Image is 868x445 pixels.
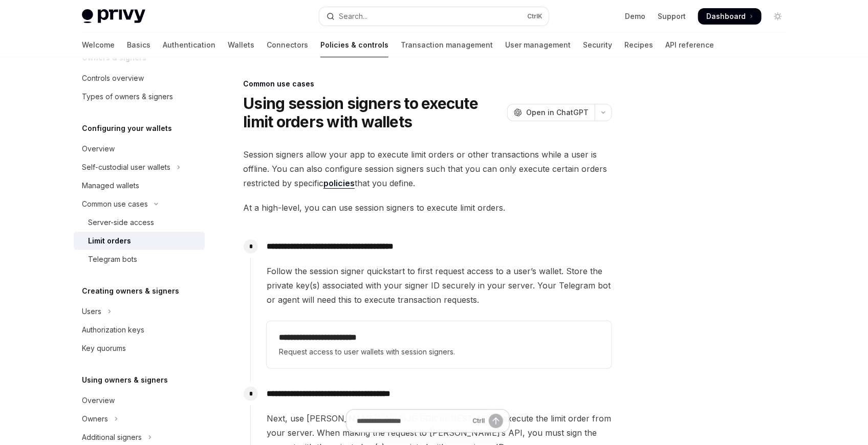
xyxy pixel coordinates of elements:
span: Follow the session signer quickstart to first request access to a user’s wallet. Store the privat... [267,264,612,307]
div: Self-custodial user wallets [82,161,170,173]
div: Server-side access [88,216,154,229]
a: Types of owners & signers [74,87,205,106]
div: Search... [339,10,367,23]
button: Toggle Common use cases section [74,195,205,213]
a: Controls overview [74,69,205,87]
a: Policies & controls [320,33,388,57]
a: Security [583,33,612,57]
button: Open search [319,7,549,26]
div: Common use cases [82,198,148,210]
img: light logo [82,9,145,24]
span: Dashboard [706,11,746,21]
span: Open in ChatGPT [526,107,589,118]
button: Open in ChatGPT [507,104,595,121]
div: Overview [82,394,115,407]
div: Managed wallets [82,180,139,192]
a: Transaction management [401,33,493,57]
span: Session signers allow your app to execute limit orders or other transactions while a user is offl... [243,147,612,190]
div: Controls overview [82,72,144,84]
h5: Creating owners & signers [82,285,179,297]
a: Telegram bots [74,250,205,269]
div: Authorization keys [82,324,144,336]
button: Toggle Owners section [74,410,205,428]
div: Overview [82,143,115,155]
a: Welcome [82,33,115,57]
a: Demo [625,11,645,21]
span: Ctrl K [527,12,542,20]
button: Send message [489,414,503,428]
a: Wallets [228,33,254,57]
a: Basics [127,33,150,57]
div: Telegram bots [88,253,137,265]
div: Key quorums [82,342,126,354]
input: Ask a question... [357,410,468,432]
span: Request access to user wallets with session signers. [279,346,599,358]
a: Dashboard [698,8,762,25]
div: Users [82,305,101,318]
a: Server-side access [74,213,205,232]
button: Toggle Self-custodial user wallets section [74,158,205,176]
button: Toggle dark mode [770,8,786,25]
a: Key quorums [74,339,205,358]
a: Support [658,11,686,21]
span: At a high-level, you can use session signers to execute limit orders. [243,201,612,215]
button: Toggle Users section [74,302,205,321]
a: API reference [665,33,714,57]
a: User management [505,33,571,57]
div: Limit orders [88,235,131,247]
a: Authorization keys [74,321,205,339]
a: Authentication [163,33,215,57]
div: Additional signers [82,431,142,443]
a: Overview [74,391,205,410]
a: Overview [74,140,205,158]
h1: Using session signers to execute limit orders with wallets [243,94,503,131]
a: policies [323,178,355,189]
a: Limit orders [74,232,205,250]
div: Owners [82,413,108,425]
div: Common use cases [243,79,612,89]
h5: Configuring your wallets [82,122,172,135]
div: Types of owners & signers [82,91,173,103]
a: Connectors [267,33,308,57]
a: Managed wallets [74,176,205,195]
a: Recipes [624,33,653,57]
h5: Using owners & signers [82,374,168,386]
